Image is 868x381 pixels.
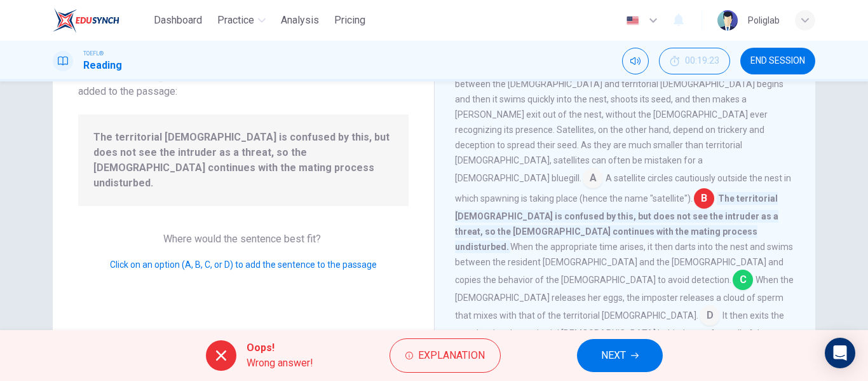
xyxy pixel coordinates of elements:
[748,13,780,28] div: Poliglab
[733,270,753,290] span: C
[247,340,313,356] span: Oops!
[717,10,738,31] img: Profile picture
[583,168,603,188] span: A
[390,338,501,373] button: Explanation
[212,9,271,32] button: Practice
[694,188,714,209] span: B
[217,13,254,28] span: Practice
[685,56,719,66] span: 00:19:23
[329,9,370,32] button: Pricing
[281,13,319,28] span: Analysis
[154,13,202,28] span: Dashboard
[276,9,324,32] button: Analysis
[455,242,793,285] span: When the appropriate time arises, it then darts into the nest and swims between the resident [DEM...
[247,356,313,371] span: Wrong answer!
[93,130,393,191] span: The territorial [DEMOGRAPHIC_DATA] is confused by this, but does not see the intruder as a threat...
[740,48,815,74] button: END SESSION
[455,173,791,204] span: A satellite circles cautiously outside the nest in which spawning is taking place (hence the name...
[455,275,794,321] span: When the [DEMOGRAPHIC_DATA] releases her eggs, the imposter releases a cloud of sperm that mixes ...
[418,347,485,364] span: Explanation
[110,260,377,270] span: Click on an option (A, B, C, or D) to add the sentence to the passage
[53,8,149,33] a: EduSynch logo
[78,66,409,99] span: Look at the four that indicate where the following sentence could be added to the passage:
[825,338,855,368] div: Open Intercom Messenger
[83,58,122,73] h1: Reading
[750,56,805,66] span: END SESSION
[659,48,730,74] div: Hide
[625,16,641,25] img: en
[700,305,720,326] span: D
[622,48,649,74] div: Mute
[163,233,323,245] span: Where would the sentence best fit?
[334,13,365,28] span: Pricing
[659,48,730,74] button: 00:19:23
[83,49,104,58] span: TOEFL®
[149,9,207,32] button: Dashboard
[577,339,663,372] button: NEXT
[455,48,794,183] span: Sneakers, as their name might suggest, use stealth to enter into mating behavior. The sneaker wai...
[53,8,119,33] img: EduSynch logo
[601,347,626,364] span: NEXT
